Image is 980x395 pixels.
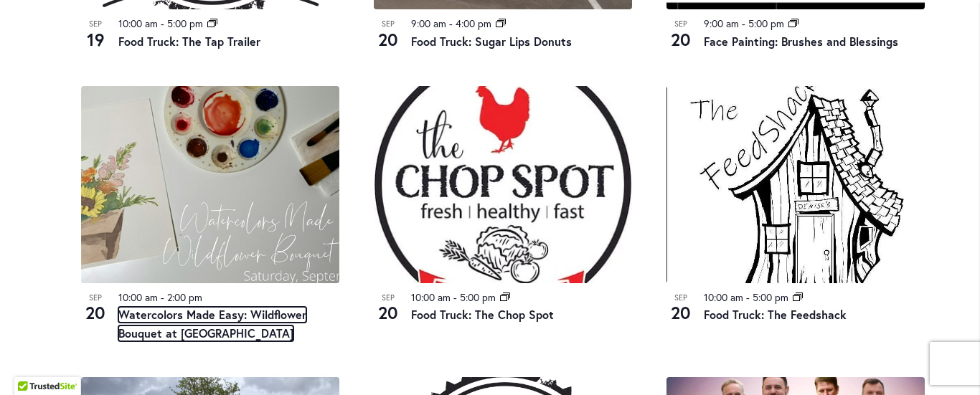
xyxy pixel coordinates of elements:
time: 9:00 am [704,16,739,30]
span: 20 [374,27,402,52]
time: 5:00 pm [167,16,203,30]
span: Sep [374,292,402,304]
iframe: Launch Accessibility Center [11,344,51,384]
span: 20 [666,27,695,52]
span: - [161,16,164,30]
a: Food Truck: The Feedshack [704,307,847,322]
span: 20 [666,300,695,325]
span: - [453,290,457,304]
img: The Feedshack [666,86,925,283]
time: 10:00 am [118,16,158,30]
span: Sep [81,292,110,304]
time: 5:00 pm [460,290,496,304]
time: 5:00 pm [753,290,788,304]
time: 10:00 am [704,290,743,304]
span: 20 [81,300,110,325]
a: Face Painting: Brushes and Blessings [704,34,898,49]
time: 5:00 pm [748,16,784,30]
a: Watercolors Made Easy: Wildflower Bouquet at [GEOGRAPHIC_DATA] [118,307,306,341]
img: THE CHOP SPOT PDX – Food Truck [374,86,632,283]
a: Food Truck: Sugar Lips Donuts [411,34,572,49]
a: Food Truck: The Tap Trailer [118,34,260,49]
span: 20 [374,300,402,325]
span: Sep [374,18,402,30]
span: - [746,290,750,304]
span: Sep [81,18,110,30]
span: Sep [666,292,695,304]
time: 9:00 am [411,16,446,30]
span: - [742,16,745,30]
a: Food Truck: The Chop Spot [411,307,554,322]
time: 10:00 am [411,290,451,304]
img: 25cdfb0fdae5fac2d41c26229c463054 [81,86,339,283]
span: 19 [81,27,110,52]
span: - [449,16,453,30]
span: Sep [666,18,695,30]
span: - [161,290,164,304]
time: 4:00 pm [456,16,491,30]
time: 2:00 pm [167,290,202,304]
time: 10:00 am [118,290,158,304]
